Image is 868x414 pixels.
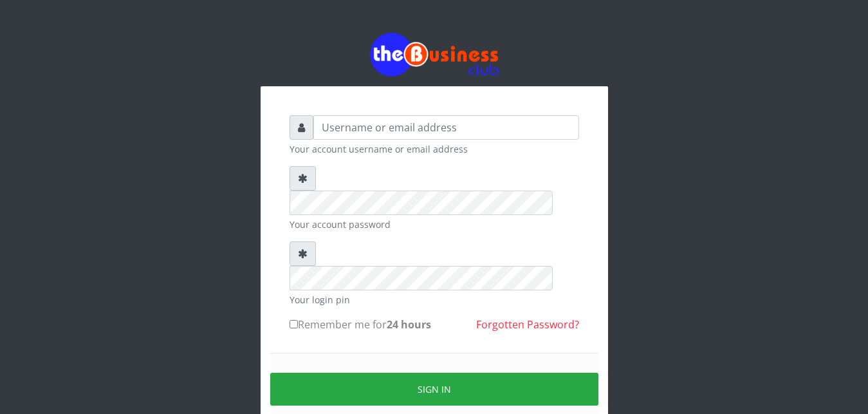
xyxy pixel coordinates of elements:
[270,373,598,406] button: Sign in
[290,317,431,332] label: Remember me for
[476,317,579,332] a: Forgotten Password?
[290,293,579,306] small: Your login pin
[387,317,431,332] b: 24 hours
[313,115,579,140] input: Username or email address
[290,142,579,156] small: Your account username or email address
[290,218,579,231] small: Your account password
[290,320,298,328] input: Remember me for24 hours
